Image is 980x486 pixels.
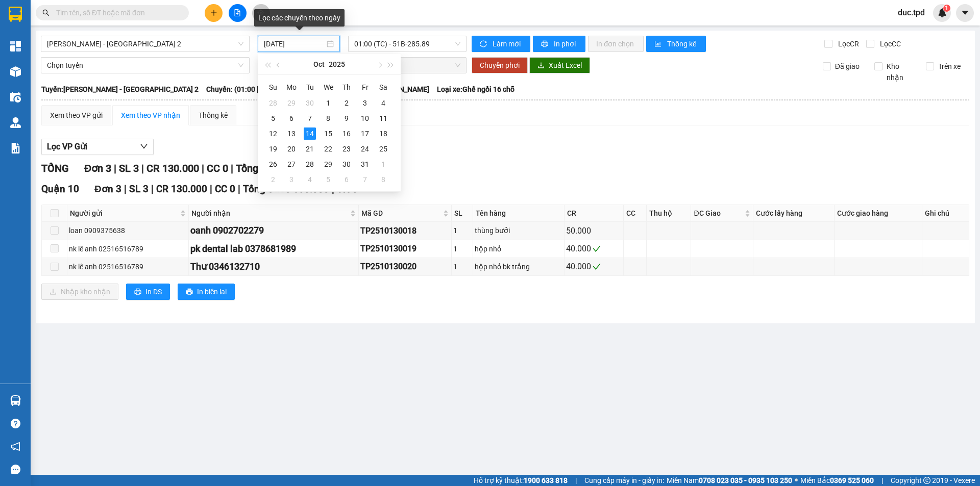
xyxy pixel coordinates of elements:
[565,205,624,222] th: CR
[359,97,371,109] div: 3
[795,478,798,482] span: ⚪️
[10,66,21,77] img: warehouse-icon
[285,97,298,109] div: 29
[493,38,522,49] span: Làm mới
[41,284,118,300] button: downloadNhập kho nhận
[943,5,950,12] sup: 1
[231,162,233,174] span: |
[340,97,353,109] div: 2
[453,243,471,254] div: 1
[69,225,187,236] div: loan 0909375638
[337,126,356,141] td: 2025-10-16
[151,183,154,195] span: |
[934,61,965,72] span: Trên xe
[9,7,22,22] img: logo-vxr
[313,54,325,74] button: Oct
[207,162,228,174] span: CC 0
[191,208,348,219] span: Người nhận
[10,395,21,406] img: warehouse-icon
[238,183,240,195] span: |
[267,97,279,109] div: 28
[304,173,316,186] div: 4
[10,143,21,154] img: solution-icon
[529,57,590,73] button: downloadXuất Excel
[119,162,139,174] span: SL 3
[356,126,374,141] td: 2025-10-17
[322,173,334,186] div: 5
[301,79,319,95] th: Tu
[359,158,371,170] div: 31
[319,111,337,126] td: 2025-10-08
[359,240,452,258] td: TP2510130019
[205,4,223,22] button: plus
[285,112,298,124] div: 6
[938,8,947,17] img: icon-new-feature
[304,112,316,124] div: 7
[322,158,334,170] div: 29
[834,38,861,49] span: Lọc CR
[285,158,298,170] div: 27
[340,127,353,140] div: 16
[319,126,337,141] td: 2025-10-15
[588,36,644,52] button: In đơn chọn
[140,142,148,150] span: down
[337,141,356,157] td: 2025-10-23
[264,111,282,126] td: 2025-10-05
[374,79,393,95] th: Sa
[301,157,319,172] td: 2025-10-28
[126,284,170,300] button: printerIn DS
[41,162,69,174] span: TỔNG
[301,126,319,141] td: 2025-10-14
[69,261,187,272] div: nk lê anh 02516516789
[566,242,622,255] div: 40.000
[356,79,374,95] th: Fr
[304,143,316,155] div: 21
[267,143,279,155] div: 19
[876,38,902,49] span: Lọc CC
[319,141,337,157] td: 2025-10-22
[282,157,301,172] td: 2025-10-27
[474,475,568,486] span: Hỗ trợ kỹ thuật:
[236,162,323,174] span: Tổng cước 130.000
[800,475,874,486] span: Miền Bắc
[282,172,301,187] td: 2025-11-03
[10,41,21,52] img: dashboard-icon
[356,95,374,111] td: 2025-10-03
[215,183,235,195] span: CC 0
[835,205,923,222] th: Cước giao hàng
[264,79,282,95] th: Su
[337,157,356,172] td: 2025-10-30
[340,143,353,155] div: 23
[354,36,460,52] span: 01:00 (TC) - 51B-285.89
[267,173,279,186] div: 2
[229,4,247,22] button: file-add
[472,57,528,73] button: Chuyển phơi
[94,183,121,195] span: Đơn 3
[374,95,393,111] td: 2025-10-04
[41,85,199,93] b: Tuyến: [PERSON_NAME] - [GEOGRAPHIC_DATA] 2
[472,36,530,52] button: syncLàm mới
[360,242,450,255] div: TP2510130019
[475,225,562,236] div: thùng bưởi
[356,172,374,187] td: 2025-11-07
[694,208,743,219] span: ĐC Giao
[753,205,835,222] th: Cước lấy hàng
[541,40,550,48] span: printer
[146,162,199,174] span: CR 130.000
[285,173,298,186] div: 3
[356,157,374,172] td: 2025-10-31
[831,61,864,72] span: Đã giao
[329,54,345,74] button: 2025
[319,157,337,172] td: 2025-10-29
[41,183,79,195] span: Quận 10
[377,158,389,170] div: 1
[356,111,374,126] td: 2025-10-10
[206,84,281,95] span: Chuyến: (01:00 [DATE])
[377,127,389,140] div: 18
[282,79,301,95] th: Mo
[282,141,301,157] td: 2025-10-20
[647,205,691,222] th: Thu hộ
[11,465,20,474] span: message
[377,112,389,124] div: 11
[10,92,21,103] img: warehouse-icon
